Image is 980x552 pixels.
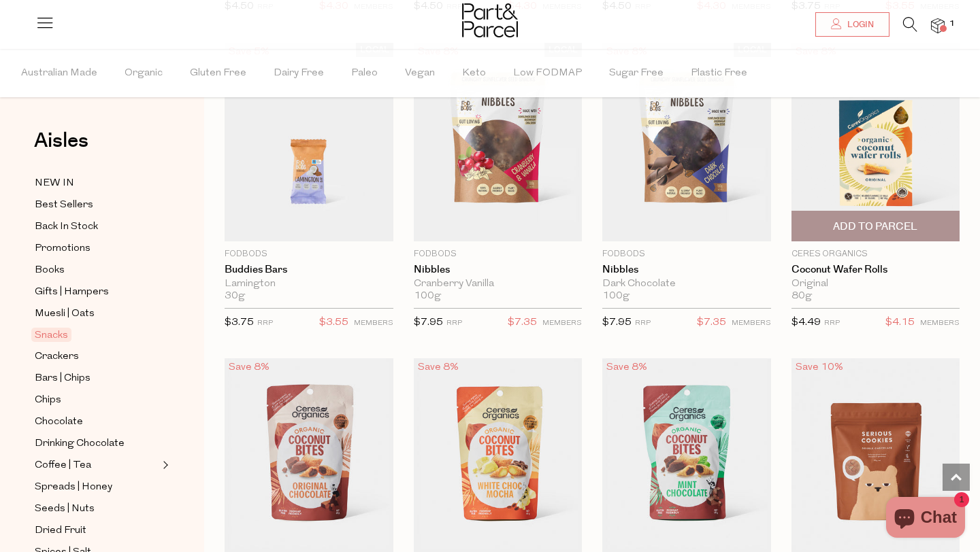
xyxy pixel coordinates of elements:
div: Save 8% [602,358,651,377]
a: Bars | Chips [35,370,159,387]
a: Dried Fruit [35,522,159,539]
small: RRP [257,320,273,327]
small: MEMBERS [732,320,771,327]
div: Original [791,278,960,290]
small: RRP [635,320,651,327]
span: Muesli | Oats [35,306,95,322]
a: Chocolate [35,413,159,430]
span: $4.49 [791,317,821,328]
p: Fodbods [225,248,393,260]
span: Keto [462,50,486,97]
span: Chips [35,392,61,409]
span: 100g [602,290,630,303]
span: Paleo [351,50,378,97]
button: Expand/Collapse Coffee | Tea [159,457,169,473]
span: $7.35 [508,314,537,332]
a: Buddies Bars [225,264,393,276]
a: Crackers [35,348,159,365]
span: Back In Stock [35,219,98,235]
span: Dried Fruit [35,523,86,539]
span: $3.55 [319,314,348,332]
div: Save 10% [791,358,847,377]
span: Snacks [31,328,71,342]
a: Spreads | Honey [35,479,159,496]
div: Save 8% [225,358,274,377]
img: Buddies Bars [225,43,393,241]
span: Crackers [35,349,79,365]
span: Gluten Free [190,50,246,97]
div: Save 8% [414,358,463,377]
a: Chips [35,392,159,409]
a: Drinking Chocolate [35,435,159,452]
a: Best Sellers [35,196,159,213]
img: Coconut Wafer Rolls [791,43,960,241]
img: Part&Parcel [462,3,518,37]
a: Aisles [34,131,88,165]
a: Promotions [35,240,159,257]
span: Vegan [405,50,435,97]
p: Ceres Organics [791,248,960,260]
span: Books [35,262,65,279]
span: $7.35 [697,314,726,332]
div: Lamington [225,278,393,290]
a: Login [815,12,889,37]
span: 30g [225,290,245,303]
a: NEW IN [35,175,159,192]
span: $3.75 [225,317,254,328]
a: Gifts | Hampers [35,283,159,300]
small: MEMBERS [542,320,582,327]
span: Bars | Chips [35,370,91,387]
div: Dark Chocolate [602,278,771,290]
span: 80g [791,290,812,303]
span: Best Sellers [35,197,93,213]
span: NEW IN [35,175,74,192]
small: MEMBERS [354,320,393,327]
span: Spreads | Honey [35,479,112,496]
div: Cranberry Vanilla [414,278,583,290]
span: Login [844,19,874,31]
button: Add To Parcel [791,211,960,241]
a: Coconut Wafer Rolls [791,264,960,276]
img: Nibbles [602,43,771,241]
span: Chocolate [35,414,83,430]
a: Nibbles [414,264,583,276]
small: RRP [446,320,462,327]
span: Aisles [34,126,88,156]
span: $7.95 [602,317,632,328]
span: 100g [414,290,441,303]
span: Plastic Free [691,50,747,97]
span: Promotions [35,241,91,257]
inbox-online-store-chat: Shopify online store chat [882,497,969,541]
a: Muesli | Oats [35,305,159,322]
a: Seeds | Nuts [35,500,159,517]
span: Coffee | Tea [35,458,91,474]
small: RRP [824,320,840,327]
span: Dairy Free [274,50,324,97]
a: Books [35,262,159,279]
a: Snacks [35,327,159,343]
img: Nibbles [414,43,583,241]
p: Fodbods [602,248,771,260]
span: Drinking Chocolate [35,436,125,452]
a: Back In Stock [35,218,159,235]
span: Low FODMAP [513,50,582,97]
span: Australian Made [21,50,97,97]
a: Coffee | Tea [35,457,159,474]
span: $4.15 [885,314,915,332]
span: $7.95 [414,317,443,328]
span: Gifts | Hampers [35,284,109,300]
span: Organic [125,50,163,97]
a: Nibbles [602,264,771,276]
a: 1 [931,18,945,33]
span: Sugar Free [609,50,664,97]
p: Fodbods [414,248,583,260]
span: Add To Parcel [833,220,917,234]
span: Seeds | Nuts [35,501,95,517]
small: MEMBERS [920,320,960,327]
span: 1 [946,18,958,30]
